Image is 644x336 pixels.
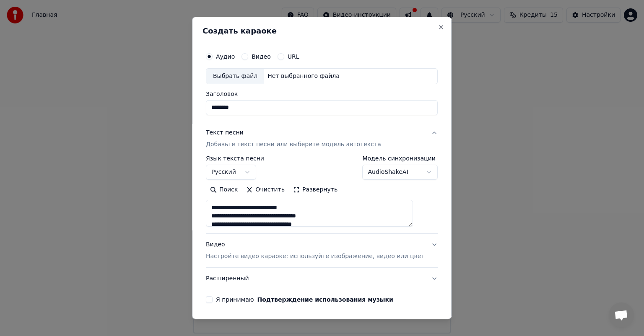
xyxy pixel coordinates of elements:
label: Заголовок [206,91,438,97]
h2: Создать караоке [203,27,441,35]
p: Настройте видео караоке: используйте изображение, видео или цвет [206,252,424,261]
label: Модель синхронизации [363,155,438,161]
div: Видео [206,240,424,261]
button: Развернуть [289,183,342,196]
label: Я принимаю [216,297,393,302]
div: Нет выбранного файла [264,72,343,80]
button: Поиск [206,183,242,196]
button: Очистить [242,183,289,196]
button: ВидеоНастройте видео караоке: используйте изображение, видео или цвет [206,234,438,267]
button: Я принимаю [257,297,393,302]
div: Текст песни [206,129,244,137]
p: Добавьте текст песни или выберите модель автотекста [206,140,381,149]
label: Язык текста песни [206,155,264,161]
button: Текст песниДобавьте текст песни или выберите модель автотекста [206,122,438,155]
button: Расширенный [206,268,438,289]
label: Видео [252,54,271,59]
div: Текст песниДобавьте текст песни или выберите модель автотекста [206,155,438,233]
label: URL [288,54,299,59]
div: Выбрать файл [206,69,264,84]
label: Аудио [216,54,235,59]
